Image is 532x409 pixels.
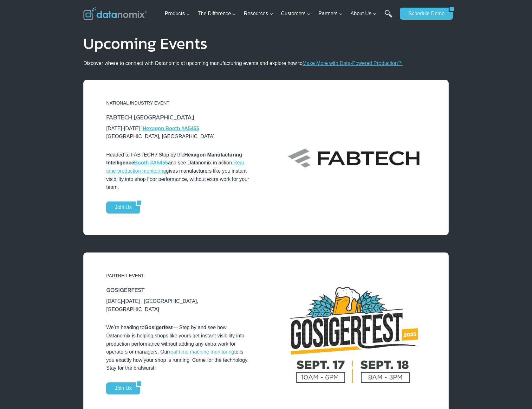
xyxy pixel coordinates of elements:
p: We’re heading to — Stop by and see how Datanomix is helping shops like yours get instant visibili... [106,323,251,372]
span: Customers [281,10,310,18]
a: Search [385,10,393,24]
img: Datanomix [83,7,147,20]
h1: Upcoming Events [83,35,449,51]
h6: FABTECH [GEOGRAPHIC_DATA] [106,113,251,121]
span: About Us [351,10,377,18]
a: Join Us [106,201,136,214]
p: [DATE]-[DATE] | [GEOGRAPHIC_DATA], [GEOGRAPHIC_DATA] [106,297,251,313]
a: Booth #A5455 [134,160,168,165]
nav: Primary Navigation [162,3,397,24]
a: Hexagon Booth #A5455 [143,126,199,131]
img: Headed to FABTECH? Stop by the Hexagon Manufacturing Intelligence Booth #A5455 and see Datanomix ... [288,149,419,168]
a: Schedule Demo [400,8,449,20]
a: Make More with Data-Powered Production™ [302,61,403,66]
p: Headed to FABTECH? Stop by the and see Datanomix in action. gives manufacturers like you instant ... [106,151,251,191]
a: real-time machine monitoring [169,349,234,355]
span: Partners [318,10,342,18]
span: Products [165,10,190,18]
a: Real-time production monitoring [106,160,245,174]
span: Resources [244,10,273,18]
p: Discover where to connect with Datanomix at upcoming manufacturing events and explore how to [83,59,449,67]
p: [DATE]-[DATE] | [GEOGRAPHIC_DATA], [GEOGRAPHIC_DATA] [106,125,251,141]
span: The Difference [198,10,236,18]
h6: GOSIGERFEST [106,286,251,294]
a: Join Us [106,382,136,394]
strong: Gosigerfest [145,325,173,330]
